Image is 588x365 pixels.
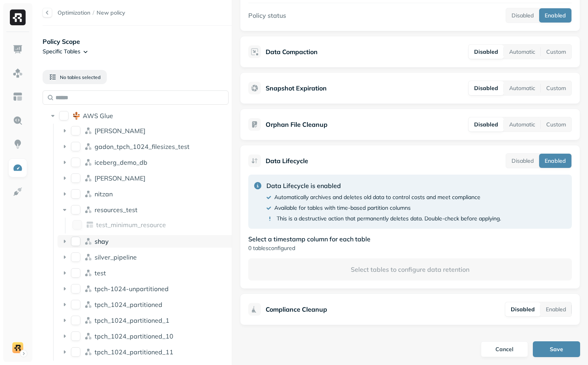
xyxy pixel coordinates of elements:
[71,252,80,262] button: silver_pipeline
[71,189,80,199] button: nitzan
[13,186,23,197] img: Integrations
[266,305,327,314] p: Compliance Cleanup
[13,139,23,149] img: Insights
[504,117,541,132] button: Automatic
[58,314,237,327] div: tpch_1024_partitioned_1tpch_1024_partitioned_1
[539,154,571,168] button: Enabled
[58,267,237,279] div: testtest
[266,156,308,166] p: Data Lifecycle
[71,237,80,246] button: shay
[43,70,107,84] button: No tables selected
[71,268,80,278] button: test
[95,174,145,182] p: lee
[95,348,173,356] p: tpch_1024_partitioned_11
[58,330,237,342] div: tpch_1024_partitioned_10tpch_1024_partitioned_10
[481,341,528,357] button: Cancel
[96,221,166,229] p: test_minimum_resource
[95,206,138,214] p: resources_test
[43,37,232,46] p: Policy Scope
[95,143,190,151] p: gadon_tpch_1024_filesizes_test
[95,301,162,309] p: tpch_1024_partitioned
[93,9,94,17] p: /
[95,174,145,182] span: [PERSON_NAME]
[540,302,571,316] button: Enabled
[10,9,26,25] img: Ryft
[58,282,237,295] div: tpch-1024-unpartitionedtpch-1024-unpartitioned
[506,154,539,168] button: Disabled
[95,237,109,245] p: shay
[95,127,145,135] span: [PERSON_NAME]
[274,194,480,201] p: Automatically archives and deletes old data to control costs and meet compliance
[248,245,572,252] p: 0 tables configured
[266,181,501,190] p: Data Lifecycle is enabled
[95,127,145,135] p: dean
[95,285,169,293] p: tpch-1024-unpartitioned
[12,342,23,353] img: demo
[71,300,80,309] button: tpch_1024_partitioned
[58,203,237,216] div: resources_testresources_test
[248,235,572,243] p: Select a timestamp column for each table
[58,124,237,137] div: dean[PERSON_NAME]
[13,92,23,102] img: Asset Explorer
[95,269,106,277] p: test
[506,8,539,23] button: Disabled
[95,158,147,166] p: iceberg_demo_db
[13,115,23,126] img: Query Explorer
[58,156,237,169] div: iceberg_demo_dbiceberg_demo_db
[95,253,137,261] p: silver_pipeline
[71,331,80,341] button: tpch_1024_partitioned_10
[71,158,80,167] button: iceberg_demo_db
[71,347,80,357] button: tpch_1024_partitioned_11
[73,220,82,230] button: test_minimum_resource
[58,346,237,358] div: tpch_1024_partitioned_11tpch_1024_partitioned_11
[71,205,80,214] button: resources_test
[58,235,237,248] div: shayshay
[541,81,571,95] button: Custom
[95,332,173,340] p: tpch_1024_partitioned_10
[13,163,23,173] img: Optimization
[58,140,237,153] div: gadon_tpch_1024_filesizes_testgadon_tpch_1024_filesizes_test
[58,188,237,200] div: nitzannitzan
[541,45,571,59] button: Custom
[248,258,572,280] p: Select tables to configure data retention
[59,111,69,120] button: AWS Glue
[266,120,327,129] p: Orphan File Cleanup
[71,284,80,294] button: tpch-1024-unpartitioned
[71,316,80,325] button: tpch_1024_partitioned_1
[58,251,237,263] div: silver_pipelinesilver_pipeline
[71,173,80,183] button: lee
[541,117,571,132] button: Custom
[504,81,541,95] button: Automatic
[58,9,125,17] nav: breadcrumb
[83,112,113,120] span: AWS Glue
[505,302,540,316] button: Disabled
[46,109,236,122] div: AWS GlueAWS Glue
[69,218,237,231] div: test_minimum_resourcetest_minimum_resource
[58,172,237,184] div: lee[PERSON_NAME]
[58,9,90,16] a: Optimization
[469,117,504,132] button: Disabled
[95,190,113,198] span: nitzan
[469,81,504,95] button: Disabled
[469,45,504,59] button: Disabled
[13,68,23,78] img: Assets
[95,316,169,324] p: tpch_1024_partitioned_1
[71,142,80,151] button: gadon_tpch_1024_filesizes_test
[58,298,237,311] div: tpch_1024_partitionedtpch_1024_partitioned
[13,44,23,55] img: Dashboard
[539,8,571,23] button: Enabled
[266,83,327,93] p: Snapshot Expiration
[533,341,580,357] button: Save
